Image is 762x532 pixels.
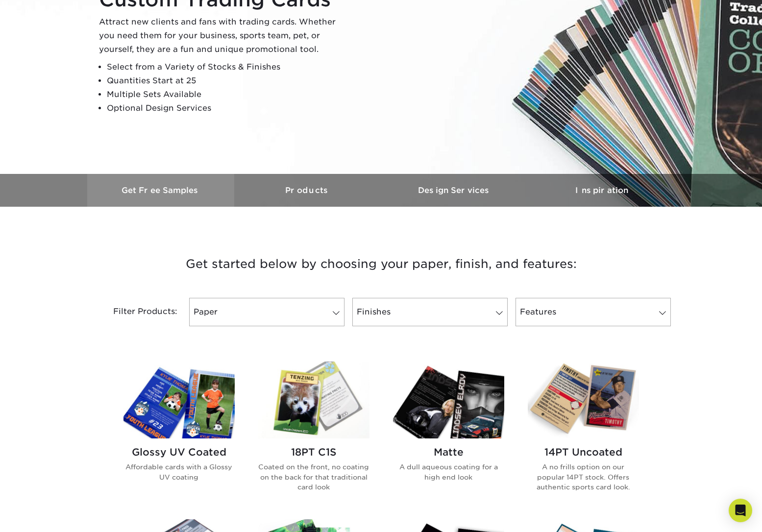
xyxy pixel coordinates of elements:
a: Matte Trading Cards Matte A dull aqueous coating for a high end look [393,362,504,508]
a: Finishes [352,298,508,326]
h2: Glossy UV Coated [123,446,235,458]
a: Features [516,298,671,326]
a: Design Services [381,174,528,207]
img: Glossy UV Coated Trading Cards [123,362,235,438]
p: Affordable cards with a Glossy UV coating [123,462,235,482]
div: Filter Products: [87,298,185,326]
a: Get Free Samples [87,174,234,207]
h2: 14PT Uncoated [528,446,639,458]
li: Select from a Variety of Stocks & Finishes [107,60,344,74]
a: Products [234,174,381,207]
li: Quantities Start at 25 [107,74,344,88]
img: 14PT Uncoated Trading Cards [528,362,639,438]
div: Open Intercom Messenger [729,499,752,522]
a: Paper [189,298,344,326]
a: 14PT Uncoated Trading Cards 14PT Uncoated A no frills option on our popular 14PT stock. Offers au... [528,362,639,508]
a: Glossy UV Coated Trading Cards Glossy UV Coated Affordable cards with a Glossy UV coating [123,362,235,508]
h3: Inspiration [528,186,675,195]
li: Multiple Sets Available [107,88,344,101]
p: Coated on the front, no coating on the back for that traditional card look [258,462,369,492]
p: A dull aqueous coating for a high end look [393,462,504,482]
p: Attract new clients and fans with trading cards. Whether you need them for your business, sports ... [99,15,344,56]
img: Matte Trading Cards [393,362,504,438]
h2: 18PT C1S [258,446,369,458]
p: A no frills option on our popular 14PT stock. Offers authentic sports card look. [528,462,639,492]
iframe: Google Customer Reviews [2,502,83,529]
li: Optional Design Services [107,101,344,115]
h3: Design Services [381,186,528,195]
img: 18PT C1S Trading Cards [258,362,369,438]
h3: Products [234,186,381,195]
h3: Get started below by choosing your paper, finish, and features: [95,242,668,286]
a: 18PT C1S Trading Cards 18PT C1S Coated on the front, no coating on the back for that traditional ... [258,362,369,508]
h2: Matte [393,446,504,458]
h3: Get Free Samples [87,186,234,195]
a: Inspiration [528,174,675,207]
